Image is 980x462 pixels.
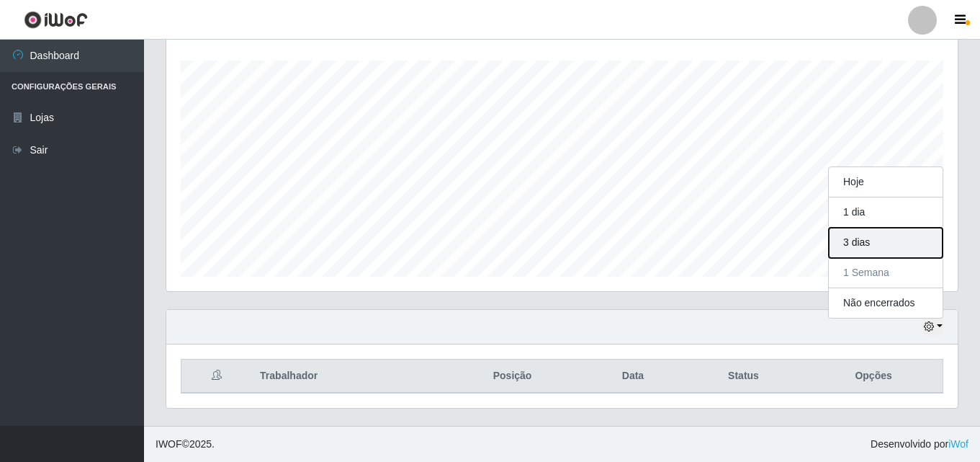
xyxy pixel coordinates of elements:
[156,437,215,452] span: © 2025 .
[829,288,943,318] button: Não encerrados
[441,360,583,394] th: Posição
[251,360,441,394] th: Trabalhador
[829,167,943,197] button: Hoje
[829,197,943,228] button: 1 dia
[829,258,943,288] button: 1 Semana
[948,438,968,450] a: iWof
[804,360,943,394] th: Opções
[24,11,88,29] img: CoreUI Logo
[156,438,182,450] span: IWOF
[871,437,968,452] span: Desenvolvido por
[683,360,804,394] th: Status
[583,360,683,394] th: Data
[829,228,943,258] button: 3 dias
